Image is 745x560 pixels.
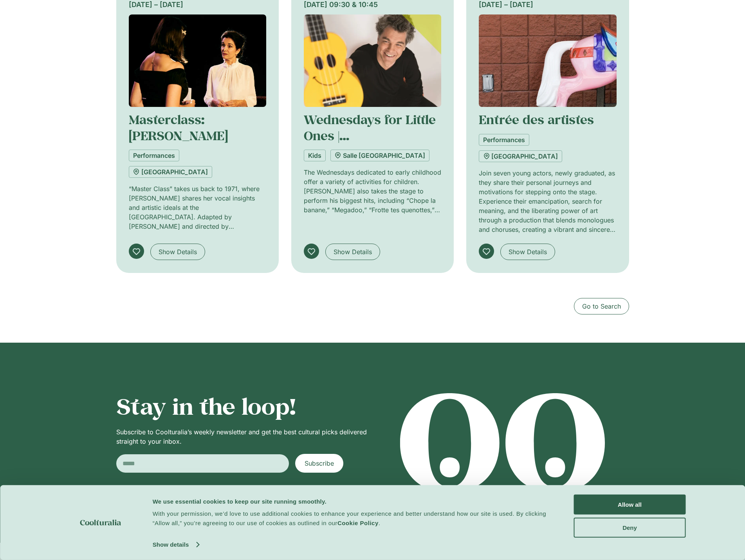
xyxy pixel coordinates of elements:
[337,520,379,526] a: Cookie Policy
[295,454,343,473] button: Subscribe
[509,247,547,257] span: Show Details
[479,111,594,128] a: Entrée des artistes
[80,520,121,526] img: logo
[304,150,326,161] a: Kids
[116,454,344,473] form: New Form
[150,244,205,260] a: Show Details
[479,168,616,234] p: Join seven young actors, newly graduated, as they share their personal journeys and motivations f...
[479,14,616,107] img: Coolturalia - Entrée des artistes
[153,497,556,506] div: We use essential cookies to keep our site running smoothly.
[479,150,562,162] a: [GEOGRAPHIC_DATA]
[574,517,686,537] button: Deny
[116,393,369,419] h2: Stay in the loop!
[479,134,529,146] a: Performances
[304,168,441,215] p: The Wednesdays dedicated to early childhood offer a variety of activities for children. [PERSON_N...
[325,244,380,260] a: Show Details
[153,539,199,551] a: Show details
[304,14,441,107] img: Coolturalia - Mercredis de la petite enfance | Concert de Gaëtan
[129,14,266,107] img: Coolturalia - Master class : Maria Callas la leçon de chant de Terrence McNally
[129,111,228,143] a: Masterclass: [PERSON_NAME]
[129,166,212,178] a: [GEOGRAPHIC_DATA]
[574,495,686,515] button: Allow all
[574,298,629,314] a: Go to Search
[153,510,547,526] span: With your permission, we’d love to use additional cookies to enhance your experience and better u...
[304,111,436,175] a: Wednesdays for Little Ones | [PERSON_NAME]’s Concert
[129,150,179,161] a: Performances
[500,244,555,260] a: Show Details
[330,150,429,161] a: Salle [GEOGRAPHIC_DATA]
[129,184,266,231] p: “Master Class” takes us back to 1971, where [PERSON_NAME] shares her vocal insights and artistic ...
[159,247,197,257] span: Show Details
[305,459,334,468] span: Subscribe
[379,520,381,526] span: .
[116,427,369,446] p: Subscribe to Coolturalia’s weekly newsletter and get the best cultural picks delivered straight t...
[582,302,621,311] span: Go to Search
[334,247,372,257] span: Show Details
